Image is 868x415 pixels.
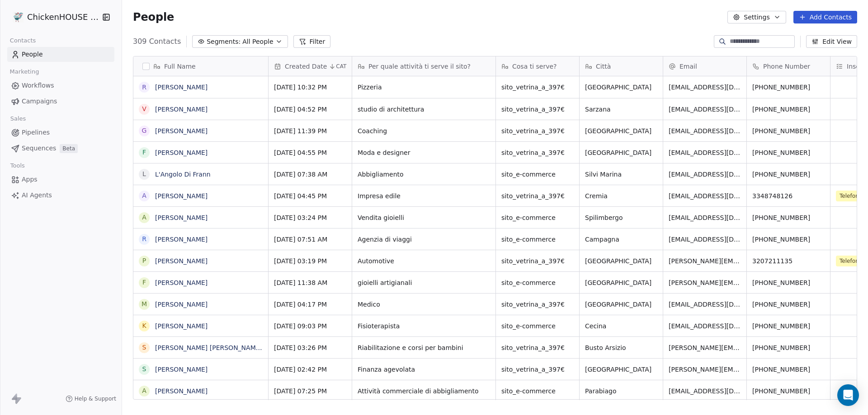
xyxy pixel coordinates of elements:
a: Pipelines [7,125,114,140]
a: [PERSON_NAME] [155,149,208,156]
a: [PERSON_NAME] [155,127,208,135]
span: 309 Contacts [133,36,181,47]
span: Città [596,62,611,71]
span: [EMAIL_ADDRESS][DOMAIN_NAME] [669,191,741,201]
div: Email [663,56,746,76]
a: [PERSON_NAME] [155,387,208,395]
span: [DATE] 11:38 AM [274,278,346,287]
a: Apps [7,172,114,187]
span: Contacts [6,34,40,47]
span: People [133,10,174,24]
span: sito_vetrina_a_397€ [501,148,574,157]
span: Tools [6,159,28,173]
span: sito_e-commerce [501,387,574,396]
span: Vendita gioielli [358,213,490,222]
span: Segments: [207,37,241,47]
span: Pipelines [22,128,50,137]
div: M [142,299,147,309]
span: [GEOGRAPHIC_DATA] [585,365,657,374]
span: [GEOGRAPHIC_DATA] [585,256,657,266]
span: [PHONE_NUMBER] [752,170,825,179]
a: [PERSON_NAME] [155,214,208,221]
span: [EMAIL_ADDRESS][DOMAIN_NAME] [669,105,741,114]
a: [PERSON_NAME] [155,301,208,308]
button: Add Contacts [793,11,857,23]
button: Edit View [806,35,857,48]
div: Per quale attività ti serve il sito? [352,56,495,76]
span: [EMAIL_ADDRESS][DOMAIN_NAME] [669,170,741,179]
a: Help & Support [66,395,116,402]
img: 4.jpg [13,12,24,23]
div: A [142,191,146,201]
span: Created Date [285,62,327,71]
span: Coaching [358,126,490,135]
span: Help & Support [75,395,116,402]
span: [PHONE_NUMBER] [752,387,825,396]
span: 3348748126 [752,191,825,201]
div: Created DateCAT [269,56,352,76]
span: [PHONE_NUMBER] [752,300,825,309]
span: [PHONE_NUMBER] [752,278,825,287]
span: Email [679,62,697,71]
span: [GEOGRAPHIC_DATA] [585,278,657,287]
span: Abbigliamento [358,170,490,179]
span: sito_vetrina_a_397€ [501,83,574,92]
span: AI Agents [22,191,52,200]
span: [PHONE_NUMBER] [752,213,825,222]
span: [DATE] 07:25 PM [274,387,346,396]
a: [PERSON_NAME] [155,236,208,243]
span: [PERSON_NAME][EMAIL_ADDRESS][DOMAIN_NAME] [669,278,741,287]
span: Campagna [585,235,657,244]
span: Campaigns [22,97,57,106]
span: Sequences [22,144,56,153]
span: sito_e-commerce [501,322,574,331]
span: sito_vetrina_a_397€ [501,343,574,352]
span: [EMAIL_ADDRESS][DOMAIN_NAME] [669,300,741,309]
span: gioielli artigianali [358,278,490,287]
span: 3207211135 [752,256,825,266]
div: K [142,321,146,331]
div: G [142,126,147,135]
span: Sales [6,112,30,126]
span: [EMAIL_ADDRESS][DOMAIN_NAME] [669,148,741,157]
a: L'Angolo Di Frann [155,171,211,178]
span: Riabilitazione e corsi per bambini [358,343,490,352]
div: L [142,169,146,179]
span: Parabiago [585,387,657,396]
span: sito_e-commerce [501,278,574,287]
span: [EMAIL_ADDRESS][DOMAIN_NAME] [669,322,741,331]
span: CAT [336,63,346,70]
span: [PHONE_NUMBER] [752,235,825,244]
span: [DATE] 04:45 PM [274,191,346,201]
a: [PERSON_NAME] [155,84,208,91]
a: People [7,47,114,62]
div: F [142,148,146,157]
span: Beta [60,144,78,153]
span: [GEOGRAPHIC_DATA] [585,126,657,135]
a: Workflows [7,78,114,93]
span: sito_e-commerce [501,170,574,179]
div: A [142,213,146,222]
div: F [142,278,146,287]
span: sito_vetrina_a_397€ [501,256,574,266]
a: [PERSON_NAME] [155,366,208,373]
a: [PERSON_NAME] [155,322,208,330]
span: sito_e-commerce [501,235,574,244]
span: sito_vetrina_a_397€ [501,365,574,374]
span: Spilimbergo [585,213,657,222]
span: Automotive [358,256,490,266]
div: S [142,343,146,352]
span: Phone Number [763,62,810,71]
a: [PERSON_NAME] [155,192,208,200]
button: Settings [727,11,786,23]
span: Medico [358,300,490,309]
span: sito_vetrina_a_397€ [501,191,574,201]
span: [EMAIL_ADDRESS][DOMAIN_NAME] [669,83,741,92]
span: Attività commerciale di abbigliamento [358,387,490,396]
span: [DATE] 11:39 PM [274,126,346,135]
span: Full Name [164,62,196,71]
span: [EMAIL_ADDRESS][DOMAIN_NAME] [669,235,741,244]
span: [PERSON_NAME][EMAIL_ADDRESS][DOMAIN_NAME] [669,256,741,266]
span: Cosa ti serve? [512,62,557,71]
span: Finanza agevolata [358,365,490,374]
